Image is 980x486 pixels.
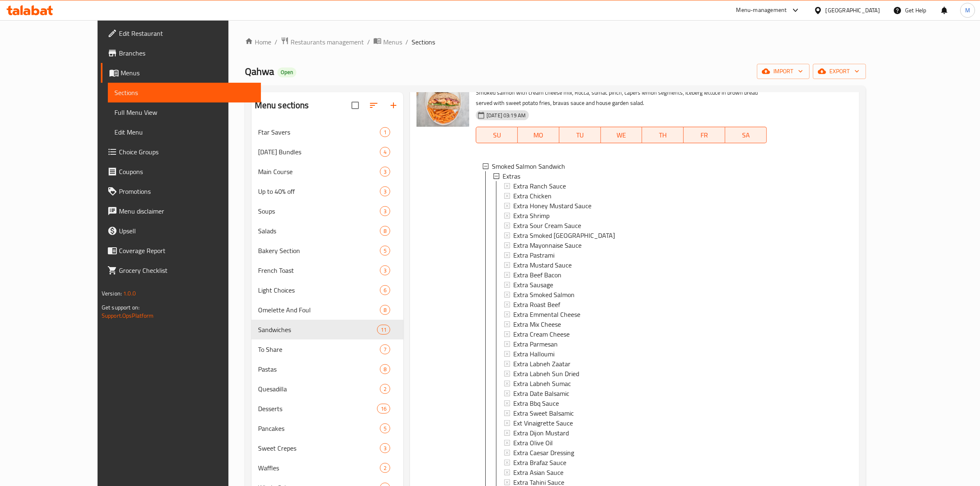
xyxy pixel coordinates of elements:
img: Smoked Salmon Sandwich [417,74,469,127]
div: Desserts16 [251,399,403,419]
div: Salads8 [251,221,403,241]
span: Extra Chicken [513,191,552,201]
span: Extra Date Balsamic [513,388,569,398]
span: FR [687,129,722,141]
span: import [764,66,803,77]
span: 2 [380,385,390,393]
span: Extra Beef Bacon [513,270,561,280]
div: items [380,246,390,256]
a: Branches [101,43,261,63]
span: 3 [380,188,390,195]
span: Get support on: [102,302,140,313]
a: Support.OpsPlatform [102,310,154,321]
span: Extra Roast Beef [513,300,560,309]
span: TU [563,129,598,141]
div: items [380,423,390,433]
div: Pastas8 [251,359,403,379]
span: Upsell [119,226,255,236]
a: Grocery Checklist [101,260,261,280]
button: WE [601,127,642,143]
span: Salads [258,226,380,236]
a: Sections [108,83,261,102]
div: Omelette And Foul8 [251,300,403,320]
div: Ftar Savers1 [251,122,403,142]
span: Grocery Checklist [119,265,255,275]
span: Sweet Crepes [258,443,380,453]
span: WE [604,129,639,141]
span: 5 [380,425,390,433]
button: SU [476,127,518,143]
span: Promotions [119,186,255,196]
div: items [380,127,390,137]
a: Restaurants management [281,37,364,47]
a: Upsell [101,221,261,241]
span: 2 [380,464,390,472]
div: Waffles2 [251,458,403,478]
a: Menus [373,37,402,47]
span: Menus [383,37,402,47]
span: Select all sections [347,97,364,114]
span: Full Menu View [114,107,255,117]
span: Extra Smoked [GEOGRAPHIC_DATA] [513,230,615,240]
span: French Toast [258,265,380,275]
button: import [757,64,810,79]
span: Extra Olive Oil [513,438,553,448]
span: Extra Labneh Sumac [513,379,571,388]
span: 3 [380,168,390,176]
span: Sort sections [364,95,384,115]
div: items [377,404,390,414]
div: items [380,147,390,157]
span: Sandwiches [258,325,377,335]
a: Edit Menu [108,122,261,142]
span: Extra Caesar Dressing [513,448,574,458]
span: 4 [380,148,390,156]
span: Ftar Savers [258,127,380,137]
span: Extra Labneh Zaatar [513,359,570,369]
div: items [380,384,390,394]
div: Up to 40% off3 [251,181,403,201]
div: items [380,206,390,216]
span: MO [521,129,556,141]
span: Extra Labneh Sun Dried [513,369,579,379]
span: Sections [412,37,435,47]
span: Edit Restaurant [119,28,255,38]
span: Extra Cream Cheese [513,329,570,339]
span: Waffles [258,463,380,473]
div: Quesadilla [258,384,380,394]
div: Light Choices6 [251,280,403,300]
span: 6 [380,286,390,294]
span: TH [645,129,680,141]
span: Extra Halloumi [513,349,554,359]
span: Light Choices [258,285,380,295]
span: Coupons [119,167,255,177]
a: Menu disclaimer [101,201,261,221]
li: / [275,37,277,47]
button: TU [559,127,601,143]
span: Extra Shrimp [513,211,549,221]
div: items [380,344,390,354]
span: 16 [377,405,390,413]
div: Sweet Crepes3 [251,438,403,458]
span: 3 [380,444,390,452]
span: Extra Ranch Sauce [513,181,566,191]
div: Main Course [258,167,380,177]
span: Omelette And Foul [258,305,380,315]
span: M [965,6,970,15]
span: [DATE] 03:19 AM [483,112,529,119]
div: items [377,325,390,335]
span: Extra Mustard Sauce [513,260,572,270]
span: SA [729,129,764,141]
span: 3 [380,207,390,215]
div: [GEOGRAPHIC_DATA] [826,6,880,15]
div: Soups [258,206,380,216]
span: 7 [380,346,390,353]
span: 1.0.0 [123,288,136,299]
div: items [380,364,390,374]
span: Extra Parmesan [513,339,558,349]
a: Promotions [101,181,261,201]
